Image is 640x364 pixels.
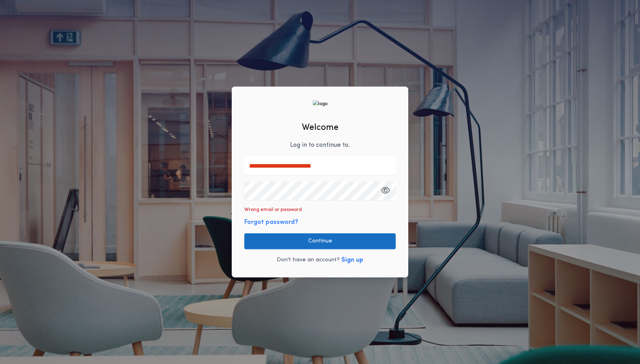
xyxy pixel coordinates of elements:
[290,140,350,150] p: Log in to continue to .
[244,218,298,227] button: Forgot password?
[244,233,396,249] button: Continue
[244,207,302,213] p: Wrong email or password
[341,255,363,265] button: Sign up
[302,121,339,134] h2: Welcome
[277,256,340,264] p: Don't have an account?
[313,100,327,107] img: logo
